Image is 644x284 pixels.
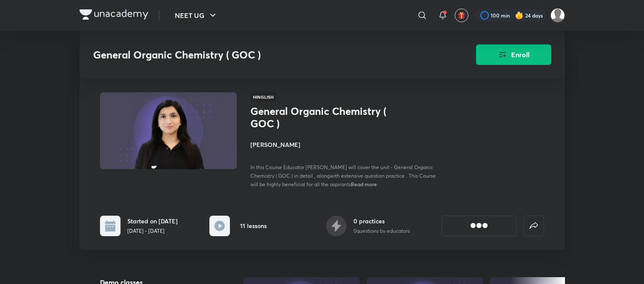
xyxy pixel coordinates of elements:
[523,216,544,236] button: false
[250,92,276,102] span: Hinglish
[127,227,178,235] p: [DATE] - [DATE]
[550,8,565,23] img: Amisha Rani
[455,9,468,22] button: avatar
[353,217,410,225] h6: 0 practices
[98,91,238,170] img: Thumbnail
[79,9,148,22] a: Company Logo
[127,217,178,225] h6: Started on [DATE]
[351,181,377,187] span: Read more
[458,12,465,19] img: avatar
[476,44,551,65] button: Enroll
[250,140,442,149] h4: [PERSON_NAME]
[250,105,390,130] h1: General Organic Chemistry ( GOC )
[79,9,148,20] img: Company Logo
[353,227,410,235] p: 0 questions by educators
[441,216,517,236] button: [object Object]
[515,11,523,20] img: streak
[93,49,428,61] h3: General Organic Chemistry ( GOC )
[240,221,267,230] h6: 11 lessons
[170,7,223,24] button: NEET UG
[250,164,436,187] span: In this Course Educator [PERSON_NAME] will cover the unit - General Organic Chemistry ( GOC ) in ...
